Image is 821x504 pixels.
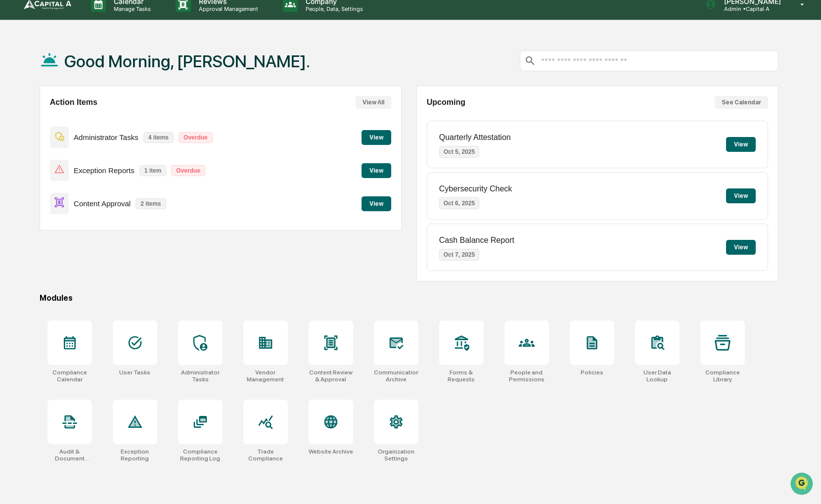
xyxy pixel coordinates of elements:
div: Start new chat [45,75,162,85]
div: People and Permissions [504,369,549,383]
p: People, Data, Settings [298,5,368,12]
p: 1 item [139,165,167,176]
div: Content Review & Approval [309,369,353,383]
p: Overdue [171,165,205,176]
span: [PERSON_NAME] [31,134,80,142]
div: Modules [40,293,778,303]
div: Website Archive [309,448,353,455]
span: [DATE] [88,134,108,142]
div: Communications Archive [374,369,418,383]
span: Pylon [98,218,120,226]
a: 🗄️Attestations [68,171,127,189]
button: View [362,163,391,178]
p: Manage Tasks [106,5,156,12]
span: Data Lookup [20,194,62,204]
button: View [726,137,756,152]
div: Forms & Requests [439,369,484,383]
p: 2 items [136,198,166,209]
a: 🔎Data Lookup [6,190,66,208]
div: Organization Settings [374,448,418,462]
p: Content Approval [74,199,131,208]
img: 1746055101610-c473b297-6a78-478c-a979-82029cc54cd1 [10,75,28,93]
h1: Good Morning, [PERSON_NAME]. [64,51,310,71]
a: 🖐️Preclearance [6,171,68,189]
p: Oct 5, 2025 [439,146,479,158]
button: View [726,188,756,203]
div: Policies [581,369,603,376]
span: Attestations [82,175,123,185]
div: User Data Lookup [635,369,680,383]
div: User Tasks [119,369,150,376]
p: 4 items [143,132,174,143]
div: 🗄️ [72,176,80,184]
div: Compliance Calendar [47,369,92,383]
span: • [82,134,86,142]
span: Preclearance [20,175,64,185]
p: Approval Management [191,5,263,12]
a: View [362,132,391,141]
a: Powered byPylon [70,218,120,226]
button: View [362,196,391,211]
img: 8933085812038_c878075ebb4cc5468115_72.jpg [21,75,39,93]
div: Compliance Library [700,369,745,383]
div: 🔎 [10,195,18,203]
a: View [362,198,391,208]
button: See all [153,107,180,119]
button: Start new chat [168,78,180,90]
p: How can we help? [10,20,180,36]
p: Quarterly Attestation [439,133,511,142]
h2: Upcoming [427,98,465,107]
h2: Action Items [50,98,97,107]
div: Audit & Document Logs [47,448,92,462]
p: Cash Balance Report [439,236,514,245]
p: Administrator Tasks [74,133,138,141]
div: Past conversations [10,109,66,117]
div: Administrator Tasks [178,369,223,383]
button: View [726,240,756,255]
div: Vendor Management [243,369,288,383]
div: Trade Compliance [243,448,288,462]
p: Exception Reports [74,166,135,175]
button: View All [356,96,391,109]
p: Oct 7, 2025 [439,249,479,261]
p: Overdue [179,132,213,143]
div: We're available if you need us! [45,85,136,93]
a: View [362,165,391,175]
img: Sigrid Alegria [10,125,26,140]
p: Oct 6, 2025 [439,197,479,209]
div: Exception Reporting [113,448,157,462]
p: Cybersecurity Check [439,184,512,193]
div: Compliance Reporting Log [178,448,223,462]
iframe: Open customer support [789,471,816,498]
button: View [362,130,391,145]
div: 🖐️ [10,176,18,184]
button: See Calendar [715,96,768,109]
p: Admin • Capital A [716,5,786,12]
